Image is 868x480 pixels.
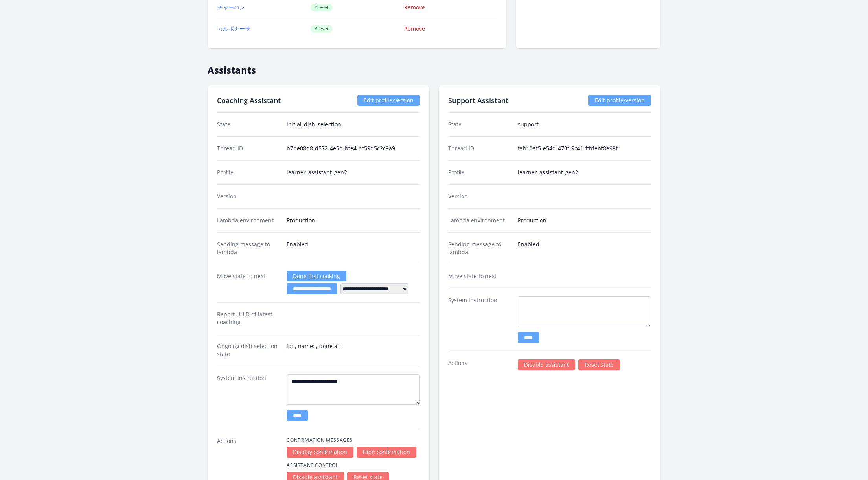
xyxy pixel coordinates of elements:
dt: Profile [217,168,280,176]
a: Edit profile/version [588,95,651,106]
dt: Thread ID [448,144,511,152]
a: Disable assistant [518,359,575,370]
h4: Assistant Control [287,462,420,469]
dt: Lambda environment [448,216,511,224]
dt: Actions [448,359,511,370]
h2: Assistants [208,58,660,76]
dt: Profile [448,168,511,176]
dt: Sending message to lambda [448,240,511,256]
span: Preset [311,25,333,33]
a: Display confirmation [287,447,353,458]
a: チャーハン [217,4,245,11]
h2: Coaching Assistant [217,95,281,106]
dt: State [448,120,511,128]
dd: b7be08d8-d572-4e5b-bfe4-cc59d5c2c9a9 [287,144,420,152]
dt: Version [448,192,511,200]
a: Hide confirmation [357,447,416,458]
h2: Support Assistant [448,95,508,106]
dt: State [217,120,280,128]
a: カルボナーラ [217,25,250,32]
dd: learner_assistant_gen2 [287,168,420,176]
dd: Production [518,216,651,224]
h4: Confirmation Messages [287,437,420,443]
dd: fab10af5-e54d-470f-9c41-ffbfebf8e98f [518,144,651,152]
dt: Ongoing dish selection state [217,342,280,358]
dd: Enabled [518,240,651,256]
dd: initial_dish_selection [287,120,420,128]
dt: Thread ID [217,144,280,152]
a: Edit profile/version [357,95,420,106]
dd: id: , name: , done at: [287,342,420,358]
dt: Lambda environment [217,216,280,224]
dt: System instruction [217,374,280,421]
dt: Report UUID of latest coaching [217,310,280,326]
span: Preset [311,4,333,11]
dd: support [518,120,651,128]
dd: Enabled [287,240,420,256]
a: Reset state [578,359,620,370]
dt: System instruction [448,296,511,343]
dt: Sending message to lambda [217,240,280,256]
a: Remove [404,4,425,11]
textarea: To enrich screen reader interactions, please activate Accessibility in Grammarly extension settings [287,374,420,405]
dt: Move state to next [217,272,280,294]
dd: Production [287,216,420,224]
a: Remove [404,25,425,32]
dd: learner_assistant_gen2 [518,168,651,176]
a: Done first cooking [287,271,346,281]
dt: Move state to next [448,272,511,280]
dt: Version [217,192,280,200]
